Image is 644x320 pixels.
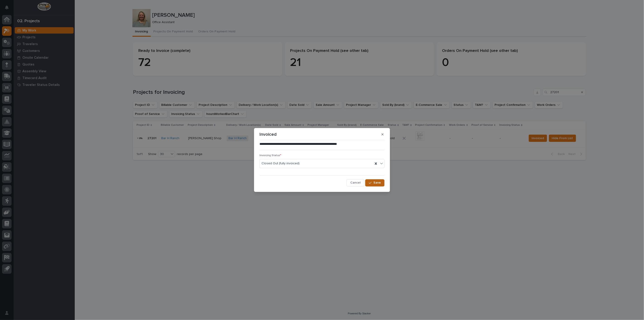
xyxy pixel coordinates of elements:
[260,154,281,157] span: Invoicing Status
[262,161,300,166] span: Closed Out (fully invoiced)
[373,181,381,185] span: Save
[365,179,384,187] button: Save
[346,179,364,187] button: Cancel
[350,181,360,185] span: Cancel
[260,132,277,137] p: Invoiced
